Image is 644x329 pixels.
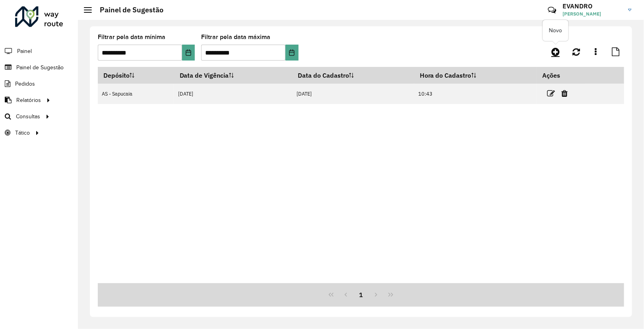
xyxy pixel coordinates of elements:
[292,67,414,84] th: Data do Cadastro
[414,84,537,104] td: 10:43
[16,112,40,121] span: Consultas
[563,10,622,18] span: [PERSON_NAME]
[285,45,298,61] button: Choose Date
[16,96,41,104] span: Relatórios
[15,129,30,137] span: Tático
[98,32,165,42] label: Filtrar pela data mínima
[201,32,270,42] label: Filtrar pela data máxima
[543,2,561,19] a: Contato Rápido
[543,20,568,41] div: Novo
[92,6,163,14] h2: Painel de Sugestão
[174,84,293,104] td: [DATE]
[174,67,293,84] th: Data de Vigência
[414,67,537,84] th: Hora do Cadastro
[547,88,555,99] a: Editar
[537,67,585,84] th: Ações
[292,84,414,104] td: [DATE]
[182,45,195,61] button: Choose Date
[15,80,35,88] span: Pedidos
[562,88,568,99] a: Excluir
[98,67,174,84] th: Depósito
[98,84,174,104] td: AS - Sapucaia
[353,287,369,302] button: 1
[563,2,622,10] h3: EVANDRO
[16,63,64,72] span: Painel de Sugestão
[17,47,32,55] span: Painel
